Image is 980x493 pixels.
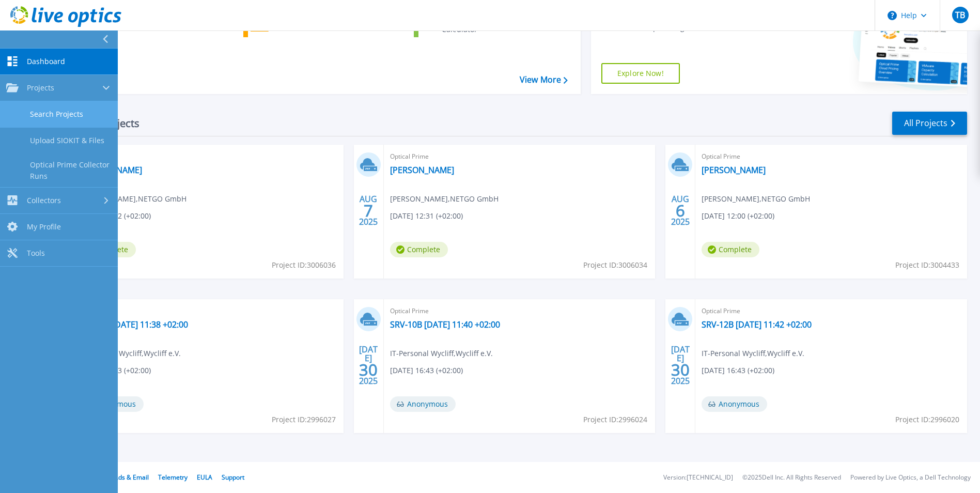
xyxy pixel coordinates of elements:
[671,365,690,374] span: 30
[390,242,448,257] span: Complete
[702,193,810,205] span: [PERSON_NAME] , NETGO GmbH
[601,63,680,84] a: Explore Now!
[359,192,378,229] div: AUG 2025
[895,259,959,271] span: Project ID: 3004433
[702,348,804,359] span: IT-Personal Wycliff , Wycliff e.V.
[895,414,959,425] span: Project ID: 2996020
[390,165,454,175] a: [PERSON_NAME]
[27,57,65,66] span: Dashboard
[671,192,690,229] div: AUG 2025
[583,414,647,425] span: Project ID: 2996024
[955,11,965,19] span: TB
[272,259,336,271] span: Project ID: 3006036
[390,348,493,359] span: IT-Personal Wycliff , Wycliff e.V.
[390,365,463,376] span: [DATE] 16:43 (+02:00)
[892,112,967,135] a: All Projects
[390,305,649,317] span: Optical Prime
[702,210,774,222] span: [DATE] 12:00 (+02:00)
[702,319,812,330] a: SRV-12B [DATE] 11:42 +02:00
[390,151,649,162] span: Optical Prime
[114,473,149,482] a: Ads & Email
[583,259,647,271] span: Project ID: 3006034
[78,348,181,359] span: IT-Personal Wycliff , Wycliff e.V.
[272,414,336,425] span: Project ID: 2996027
[663,474,733,481] li: Version: [TECHNICAL_ID]
[222,473,244,482] a: Support
[702,242,759,257] span: Complete
[742,474,841,481] li: © 2025 Dell Inc. All Rights Reserved
[702,305,961,317] span: Optical Prime
[27,83,54,93] span: Projects
[158,473,188,482] a: Telemetry
[390,210,463,222] span: [DATE] 12:31 (+02:00)
[390,319,500,330] a: SRV-10B [DATE] 11:40 +02:00
[520,75,568,85] a: View More
[364,206,373,215] span: 7
[676,206,685,215] span: 6
[702,396,767,412] span: Anonymous
[359,346,378,384] div: [DATE] 2025
[27,222,61,232] span: My Profile
[702,151,961,162] span: Optical Prime
[78,193,186,205] span: [PERSON_NAME] , NETGO GmbH
[850,474,971,481] li: Powered by Live Optics, a Dell Technology
[27,196,61,205] span: Collectors
[671,346,690,384] div: [DATE] 2025
[390,193,499,205] span: [PERSON_NAME] , NETGO GmbH
[359,365,378,374] span: 30
[702,165,766,175] a: [PERSON_NAME]
[390,396,456,412] span: Anonymous
[702,365,774,376] span: [DATE] 16:43 (+02:00)
[78,151,337,162] span: Optical Prime
[197,473,212,482] a: EULA
[27,249,45,258] span: Tools
[78,305,337,317] span: Optical Prime
[78,319,188,330] a: SRV-09B [DATE] 11:38 +02:00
